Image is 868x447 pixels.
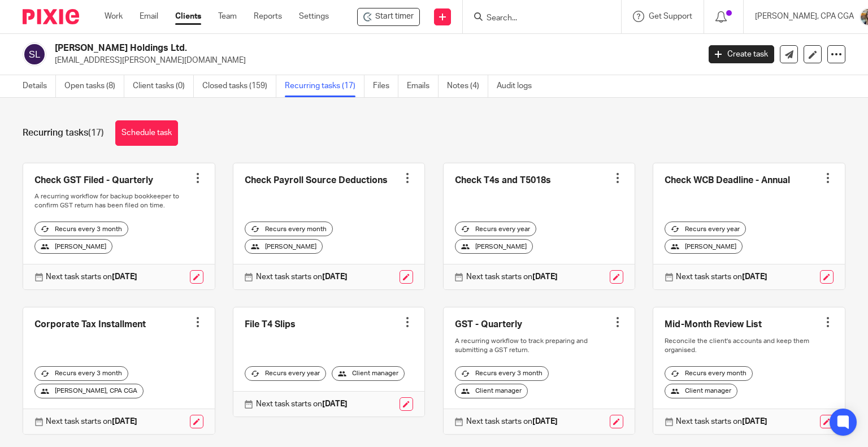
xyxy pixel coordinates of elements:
a: Recurring tasks (17) [285,75,364,97]
a: Clients [175,11,201,22]
a: Notes (4) [447,75,488,97]
p: [PERSON_NAME], CPA CGA [755,11,854,22]
a: Emails [407,75,439,97]
p: Next task starts on [46,416,137,427]
p: Next task starts on [46,271,137,283]
strong: [DATE] [112,273,137,281]
p: Next task starts on [256,271,348,283]
a: Team [218,11,237,22]
h2: [PERSON_NAME] Holdings Ltd. [55,42,565,54]
div: Client manager [332,366,405,381]
span: (17) [88,128,104,137]
div: Stanhope-Wedgwood Holdings Ltd. [357,8,420,26]
div: Recurs every month [245,222,333,236]
div: Recurs every 3 month [455,366,549,381]
strong: [DATE] [322,273,348,281]
a: Create task [709,45,774,63]
p: Next task starts on [466,416,558,427]
a: Open tasks (8) [64,75,124,97]
div: Recurs every year [665,222,746,236]
p: [EMAIL_ADDRESS][PERSON_NAME][DOMAIN_NAME] [55,55,692,66]
a: Email [140,11,158,22]
a: Files [373,75,398,97]
a: Closed tasks (159) [202,75,276,97]
p: Next task starts on [256,398,348,410]
h1: Recurring tasks [23,127,104,139]
div: [PERSON_NAME] [245,239,323,254]
img: Pixie [23,9,79,24]
a: Audit logs [497,75,540,97]
div: Recurs every month [665,366,753,381]
img: svg%3E [23,42,46,66]
div: Client manager [455,384,528,398]
input: Search [485,14,587,24]
span: Start timer [375,11,414,23]
a: Details [23,75,56,97]
a: Client tasks (0) [133,75,194,97]
p: Next task starts on [676,271,767,283]
div: Recurs every year [455,222,536,236]
div: Client manager [665,384,737,398]
strong: [DATE] [532,418,558,426]
div: Recurs every 3 month [34,222,128,236]
div: Recurs every year [245,366,326,381]
div: [PERSON_NAME] [665,239,743,254]
div: [PERSON_NAME] [455,239,533,254]
a: Work [105,11,123,22]
div: [PERSON_NAME] [34,239,112,254]
strong: [DATE] [532,273,558,281]
a: Settings [299,11,329,22]
p: Next task starts on [466,271,558,283]
div: Recurs every 3 month [34,366,128,381]
p: Next task starts on [676,416,767,427]
a: Reports [254,11,282,22]
div: [PERSON_NAME], CPA CGA [34,384,144,398]
strong: [DATE] [742,273,767,281]
strong: [DATE] [112,418,137,426]
strong: [DATE] [322,400,348,408]
span: Get Support [649,12,692,20]
a: Schedule task [115,120,178,146]
strong: [DATE] [742,418,767,426]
